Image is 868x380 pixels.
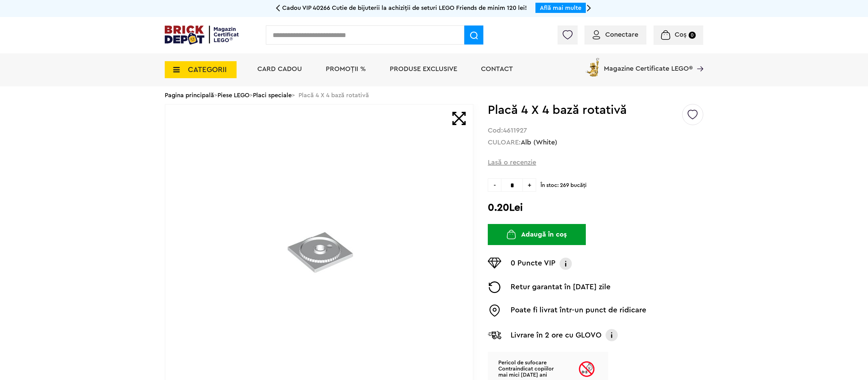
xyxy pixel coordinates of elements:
[511,258,556,270] p: 0 Puncte VIP
[503,127,527,134] strong: 4611927
[488,158,536,167] span: Lasă o recenzie
[488,178,501,192] span: -
[593,31,638,38] a: Conectare
[326,66,366,72] a: PROMOȚII %
[488,305,501,317] img: Easybox
[693,56,703,63] a: Magazine Certificate LEGO®
[488,202,703,214] h2: 0.20Lei
[523,178,536,192] span: +
[488,224,586,245] button: Adaugă în coș
[488,104,681,116] h1: Placă 4 X 4 bază rotativă
[605,328,618,342] img: Info livrare cu GLOVO
[488,281,501,293] img: Returnare
[541,178,703,189] span: În stoc: 269 bucăţi
[540,5,581,11] a: Află mai multe
[488,258,501,269] img: Puncte VIP
[253,92,292,98] a: Placi speciale
[238,202,401,299] img: Placă 4 X 4 bază rotativă
[675,31,687,38] span: Coș
[559,258,573,270] img: Info VIP
[188,66,227,73] span: CATEGORII
[282,5,527,11] span: Cadou VIP 40266 Cutie de bijuterii la achiziții de seturi LEGO Friends de minim 120 lei!
[511,281,611,293] p: Retur garantat în [DATE] zile
[257,66,302,72] a: Card Cadou
[605,31,638,38] span: Conectare
[689,32,696,39] small: 0
[218,92,250,98] a: Piese LEGO
[165,92,214,98] a: Pagina principală
[511,330,601,341] p: Livrare în 2 ore cu GLOVO
[488,331,501,339] img: Livrare Glovo
[165,86,703,104] div: > > > Placă 4 X 4 bază rotativă
[481,66,513,72] a: Contact
[604,56,693,72] span: Magazine Certificate LEGO®
[521,139,557,146] a: Alb (White)
[488,127,703,134] div: Cod:
[511,305,646,317] p: Poate fi livrat într-un punct de ridicare
[390,66,457,72] a: Produse exclusive
[488,139,703,146] div: CULOARE:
